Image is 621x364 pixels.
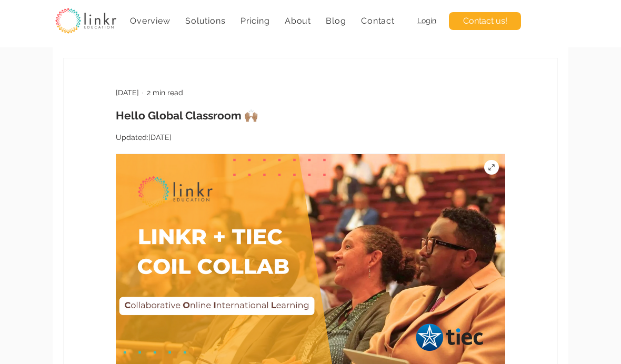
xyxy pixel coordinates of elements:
span: Blog [326,16,346,26]
a: Contact [356,11,400,31]
span: Aug 21 [116,88,139,97]
p: Updated: [116,132,505,143]
a: Pricing [235,11,275,31]
span: About [285,16,311,26]
a: Overview [125,11,176,31]
button: Expand image [484,160,499,175]
h1: Hello Global Classroom 🙌🏽 [116,108,505,123]
div: About [279,11,317,31]
span: Pricing [241,16,270,26]
span: Aug 25 [148,133,172,141]
nav: Site [125,11,400,31]
span: 2 min read [147,88,183,97]
a: Blog [320,11,352,31]
span: Overview [130,16,170,26]
a: Contact us! [449,12,521,30]
img: linkr_logo_transparentbg.png [55,8,116,34]
a: Login [417,16,436,25]
span: Contact [361,16,395,26]
span: Solutions [185,16,225,26]
span: Contact us! [463,15,507,27]
div: Solutions [180,11,231,31]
